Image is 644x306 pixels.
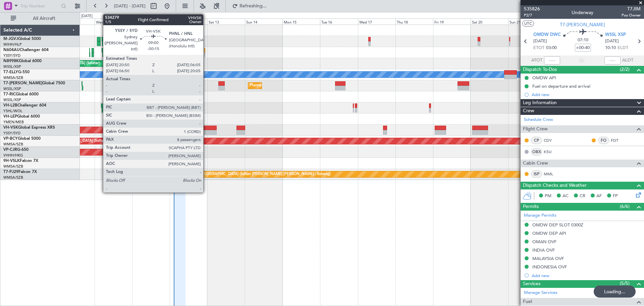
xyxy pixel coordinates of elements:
[598,137,609,144] div: FO
[3,103,46,107] a: VH-L2BChallenger 604
[622,57,633,64] span: ALDT
[3,59,42,63] a: N8998KGlobal 6000
[618,45,628,51] span: ELDT
[320,18,358,25] div: Tue 16
[544,137,559,143] a: CDY
[17,16,71,21] span: All Aircraft
[596,193,602,200] span: AF
[3,92,39,96] a: T7-RICGlobal 6000
[3,42,22,47] a: WIHH/HLP
[544,171,559,177] a: MML
[3,70,18,74] span: T7-ELLY
[531,148,542,156] div: OBX
[544,56,560,64] input: --:--
[523,160,548,167] span: Cabin Crew
[207,18,245,25] div: Sat 13
[245,18,282,25] div: Sun 14
[3,126,55,130] a: VH-VSKGlobal Express XRS
[531,57,542,64] span: ATOT
[3,81,65,85] a: T7-[PERSON_NAME]Global 7500
[239,4,267,8] span: Refreshing...
[3,97,21,102] a: WSSL/XSP
[613,193,618,200] span: FP
[3,170,18,174] span: T7-PJ29
[3,148,29,152] a: VP-CJRG-650
[622,5,641,12] span: T7JIM
[95,18,132,25] div: Wed 10
[471,18,508,25] div: Sat 20
[282,18,320,25] div: Mon 15
[605,32,626,38] span: WSSL XSP
[114,3,146,9] span: [DATE] - [DATE]
[562,193,569,200] span: AC
[3,64,21,69] a: WSSL/XSP
[524,5,540,12] span: 535826
[3,75,23,80] a: WMSA/SZB
[24,136,185,146] div: Unplanned Maint [GEOGRAPHIC_DATA] (Sultan [PERSON_NAME] [PERSON_NAME] - Subang)
[395,18,433,25] div: Thu 18
[532,75,556,81] div: OMDW API
[531,170,542,178] div: ISP
[532,247,555,253] div: INDIA OVF
[3,81,42,85] span: T7-[PERSON_NAME]
[3,159,20,163] span: 9H-VSLK
[3,115,40,119] a: VH-LEPGlobal 6000
[170,18,207,25] div: Fri 12
[532,230,566,236] div: OMDW DEP API
[3,37,18,41] span: M-JGVJ
[605,38,619,45] span: [DATE]
[605,45,616,51] span: 10:10
[3,159,38,163] a: 9H-VSLKFalcon 7X
[174,169,331,179] div: Planned Maint [GEOGRAPHIC_DATA] (Sultan [PERSON_NAME] [PERSON_NAME] - Subang)
[572,9,593,16] div: Underway
[229,1,269,11] button: Refreshing...
[3,131,20,136] a: YSSY/SYD
[3,170,37,174] a: T7-PJ29Falcon 7X
[578,37,588,44] span: 07:10
[594,286,636,298] div: Loading...
[3,164,23,169] a: WMSA/SZB
[433,18,471,25] div: Fri 19
[508,18,546,25] div: Sun 21
[523,280,540,288] span: Services
[522,20,534,27] button: UTC
[533,45,544,51] span: ETOT
[620,203,630,210] span: (6/6)
[523,66,557,74] span: Dispatch To-Dos
[531,137,542,144] div: CP
[3,142,23,147] a: WMSA/SZB
[532,222,583,228] div: OMDW DEP SLOT 0300Z
[358,18,395,25] div: Wed 17
[3,92,16,96] span: T7-RIC
[3,137,18,141] span: VP-BCY
[622,12,641,18] span: Pos Owner
[523,298,532,306] span: Fuel
[532,239,556,245] div: OMAN OVF
[20,1,59,11] input: Trip Number
[3,137,41,141] a: VP-BCYGlobal 5000
[3,103,17,107] span: VH-L2B
[3,108,22,114] a: YSHL/WOL
[140,81,206,91] div: Planned Maint Dubai (Al Maktoum Intl)
[3,86,21,91] a: WSSL/XSP
[3,37,41,41] a: M-JGVJGlobal 5000
[524,212,556,219] a: Manage Permits
[532,83,590,89] div: Fuel on departure and arrival
[81,13,93,19] div: [DATE]
[524,290,557,296] a: Manage Services
[523,107,534,115] span: Crew
[620,280,630,287] span: (5/5)
[611,137,626,143] a: FDT
[3,153,23,158] a: VHHH/HKG
[546,45,557,51] span: 03:00
[132,18,170,25] div: Thu 11
[533,32,561,38] span: OMDW DWC
[545,193,551,200] span: PM
[3,70,30,74] a: T7-ELLYG-550
[620,66,630,73] span: (2/2)
[532,273,641,278] div: Add new
[3,48,20,52] span: N604AU
[7,13,73,24] button: All Aircraft
[544,149,559,155] a: KSU
[523,125,548,133] span: Flight Crew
